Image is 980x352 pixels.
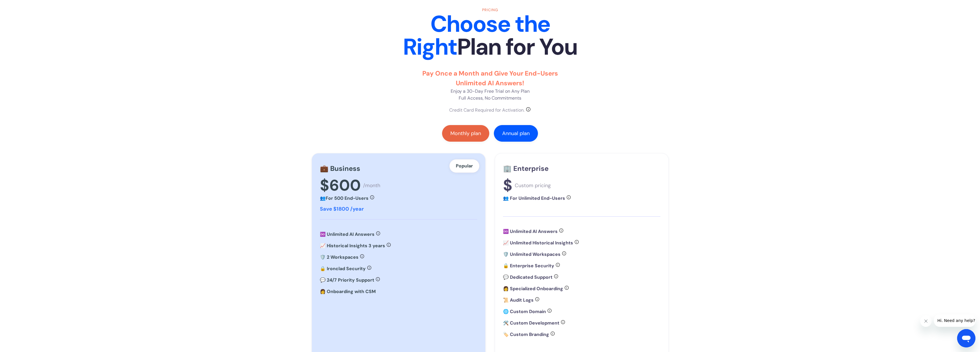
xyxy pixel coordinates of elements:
iframe: Message from company [934,314,975,327]
strong: Pay Once a Month and Give Your End-Users Unlimited AI Answers! [422,69,558,87]
strong: 📜 Audit Logs [503,297,534,303]
strong: Plan for You [457,32,577,62]
div: Annual plan [502,130,530,136]
strong: ♾️ Unlimited AI Answers [320,231,375,237]
strong: 📈 Unlimited Historical Insights [503,240,573,246]
div: $ [503,176,512,195]
div: /month [363,182,380,189]
iframe: Button to launch messaging window [957,329,975,347]
strong: 🌐 Custom Domain [503,309,546,315]
strong: 🔒 Enterprise Security [503,263,554,269]
strong: 👥 For Unlimited End-Users [503,195,565,201]
strong: 📈 Historical Insights 3 years [320,243,385,249]
strong: For 500 End-Users [326,195,369,201]
strong: 💬 24/7 Priority Support [320,277,374,283]
strong: 💼 Business [320,164,360,173]
div: Monthly plan [450,130,481,136]
strong: 👥 [320,195,326,201]
strong: ♾️ Unlimited AI Answers [503,228,558,234]
strong: 👩 Specialized Onboarding [503,286,563,292]
div: Custom pricing [515,182,551,189]
p: Enjoy a 30-Day Free Trial on Any Plan Full Access, No Commitments [411,69,569,102]
strong: 🛡️ 2 Workspaces [320,254,359,260]
iframe: Close message [920,315,932,327]
strong: 🛠️ Custom Development [503,320,559,326]
strong: 🔒 Ironclad Security [320,266,366,272]
strong: 💬 Dedicated Support [503,274,553,280]
strong: 🛡️ Unlimited Workspaces [503,251,561,257]
div: Pricing [390,7,590,13]
strong: 🏷️ Custom Branding [503,331,549,337]
strong: 👩 Onboarding with CSM [320,288,376,294]
strong: Save $1800 /year [320,205,364,212]
div: Credit Card Required for Activation. [449,107,524,114]
div: Popular [449,159,480,173]
div: $600 [320,176,361,195]
strong: 🏢 Enterprise [503,164,549,173]
strong: Choose the Right [403,9,550,62]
